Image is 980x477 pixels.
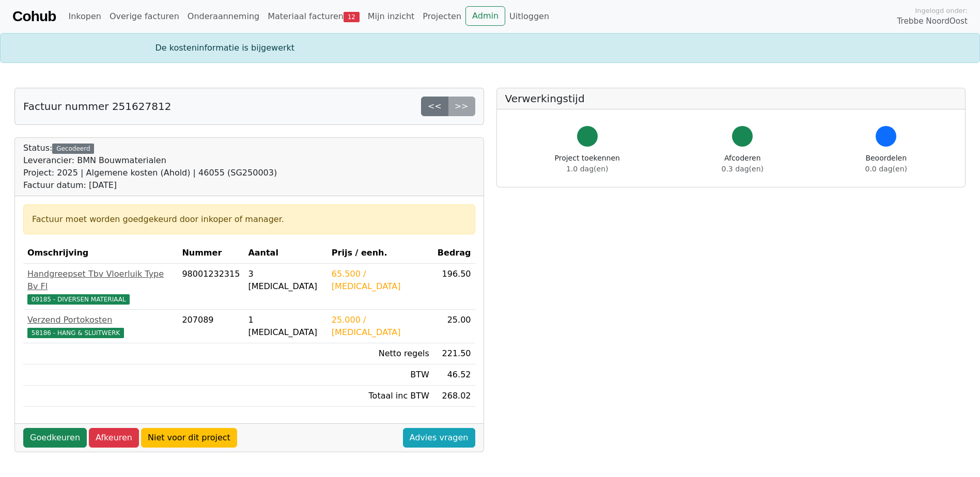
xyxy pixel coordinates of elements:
[332,314,429,339] div: 25.000 / [MEDICAL_DATA]
[27,314,174,326] div: Verzend Portokosten
[32,213,466,226] div: Factuur moet worden goedgekeurd door inkoper of manager.
[465,6,505,26] a: Admin
[433,264,475,310] td: 196.50
[263,6,364,27] a: Materiaal facturen12
[23,243,178,264] th: Omschrijving
[332,268,429,293] div: 65.500 / [MEDICAL_DATA]
[865,165,907,173] span: 0.0 dag(en)
[244,243,327,264] th: Aantal
[328,364,433,386] td: BTW
[418,6,465,27] a: Projecten
[555,153,620,174] div: Project toekennen
[344,12,360,22] span: 12
[328,243,433,264] th: Prijs / eenh.
[505,6,553,27] a: Uitloggen
[328,343,433,364] td: Netto regels
[178,243,244,264] th: Nummer
[183,6,263,27] a: Onderaanneming
[27,268,174,305] a: Handgreepset Tbv Vloerluik Type Bv Fl09185 - DIVERSEN MATERIAAL
[433,386,475,407] td: 268.02
[722,165,764,173] span: 0.3 dag(en)
[89,428,139,448] a: Afkeuren
[149,42,831,54] div: De kosteninformatie is bijgewerkt
[141,428,237,448] a: Niet voor dit project
[433,243,475,264] th: Bedrag
[27,314,174,339] a: Verzend Portokosten58186 - HANG & SLUITWERK
[433,364,475,386] td: 46.52
[23,100,171,113] h5: Factuur nummer 251627812
[865,153,907,174] div: Beoordelen
[23,167,277,179] div: Project: 2025 | Algemene kosten (Ahold) | 46055 (SG250003)
[27,328,124,338] span: 58186 - HANG & SLUITWERK
[248,268,323,293] div: 3 [MEDICAL_DATA]
[722,153,764,174] div: Afcoderen
[403,428,475,448] a: Advies vragen
[23,142,277,192] div: Status:
[248,314,323,339] div: 1 [MEDICAL_DATA]
[27,268,174,293] div: Handgreepset Tbv Vloerluik Type Bv Fl
[421,97,448,116] a: <<
[178,264,244,310] td: 98001232315
[505,92,957,105] h5: Verwerkingstijd
[23,179,277,192] div: Factuur datum: [DATE]
[23,154,277,167] div: Leverancier: BMN Bouwmaterialen
[433,310,475,343] td: 25.00
[52,144,94,154] div: Gecodeerd
[364,6,419,27] a: Mijn inzicht
[433,343,475,364] td: 221.50
[27,294,130,305] span: 09185 - DIVERSEN MATERIAAL
[178,310,244,343] td: 207089
[64,6,105,27] a: Inkopen
[12,4,56,29] a: Cohub
[915,6,968,15] span: Ingelogd onder:
[897,15,968,27] span: Trebbe NoordOost
[23,428,87,448] a: Goedkeuren
[566,165,608,173] span: 1.0 dag(en)
[328,386,433,407] td: Totaal inc BTW
[105,6,183,27] a: Overige facturen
